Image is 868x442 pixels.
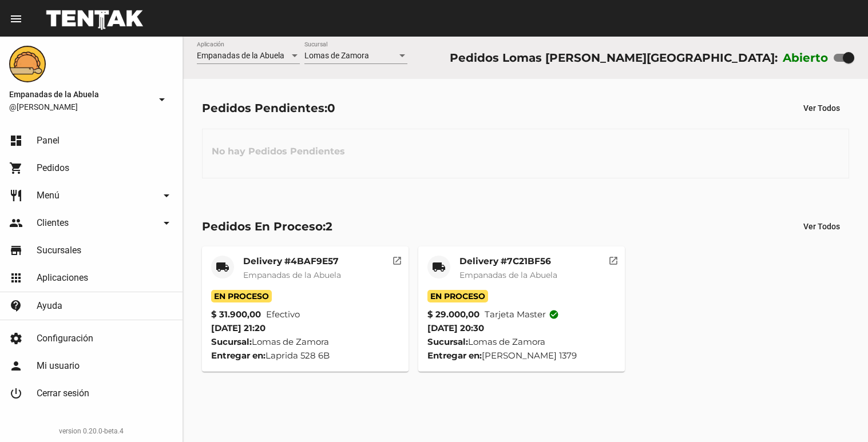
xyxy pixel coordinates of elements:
[211,349,399,363] div: Laprida 528 6B
[202,99,335,117] div: Pedidos Pendientes:
[427,336,468,347] strong: Sucursal:
[37,388,89,399] span: Cerrar sesión
[432,260,446,274] mat-icon: local_shipping
[794,216,849,237] button: Ver Todos
[160,216,173,230] mat-icon: arrow_drop_down
[37,245,81,256] span: Sucursales
[9,332,23,345] mat-icon: settings
[427,349,616,363] div: [PERSON_NAME] 1379
[427,350,482,361] strong: Entregar en:
[803,222,840,231] span: Ver Todos
[9,101,150,113] span: @[PERSON_NAME]
[485,308,559,321] span: Tarjeta master
[211,336,252,347] strong: Sucursal:
[211,308,261,321] strong: $ 31.900,00
[794,98,849,118] button: Ver Todos
[9,271,23,285] mat-icon: apps
[803,103,840,113] span: Ver Todos
[459,270,557,280] span: Empanadas de la Abuela
[9,46,46,82] img: f0136945-ed32-4f7c-91e3-a375bc4bb2c5.png
[9,216,23,230] mat-icon: people
[9,12,23,26] mat-icon: menu
[197,51,284,60] span: Empanadas de la Abuela
[9,387,23,400] mat-icon: power_settings_new
[160,189,173,202] mat-icon: arrow_drop_down
[820,396,857,431] iframe: chat widget
[9,189,23,202] mat-icon: restaurant
[327,101,335,115] span: 0
[211,322,265,333] span: [DATE] 21:20
[304,51,369,60] span: Lomas de Zamora
[783,49,829,67] label: Abierto
[427,290,488,302] span: En Proceso
[9,244,23,257] mat-icon: store
[266,308,300,321] span: Efectivo
[549,309,559,320] mat-icon: check_circle
[243,270,341,280] span: Empanadas de la Abuela
[9,134,23,148] mat-icon: dashboard
[427,322,484,333] span: [DATE] 20:30
[37,190,60,201] span: Menú
[211,350,265,361] strong: Entregar en:
[37,333,93,344] span: Configuración
[9,87,150,101] span: Empanadas de la Abuela
[37,360,80,372] span: Mi usuario
[326,220,332,233] span: 2
[450,49,778,67] div: Pedidos Lomas [PERSON_NAME][GEOGRAPHIC_DATA]:
[155,93,169,106] mat-icon: arrow_drop_down
[37,135,60,146] span: Panel
[37,272,88,284] span: Aplicaciones
[9,425,173,437] div: version 0.20.0-beta.4
[608,254,619,264] mat-icon: open_in_new
[459,256,557,267] mat-card-title: Delivery #7C21BF56
[37,300,62,312] span: Ayuda
[211,335,399,349] div: Lomas de Zamora
[37,217,69,229] span: Clientes
[427,308,479,321] strong: $ 29.000,00
[203,134,354,169] h3: No hay Pedidos Pendientes
[211,290,272,302] span: En Proceso
[9,161,23,175] mat-icon: shopping_cart
[202,217,332,236] div: Pedidos En Proceso:
[9,359,23,373] mat-icon: person
[9,299,23,313] mat-icon: contact_support
[392,254,402,264] mat-icon: open_in_new
[37,162,69,174] span: Pedidos
[427,335,616,349] div: Lomas de Zamora
[243,256,341,267] mat-card-title: Delivery #4BAF9E57
[216,260,229,274] mat-icon: local_shipping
